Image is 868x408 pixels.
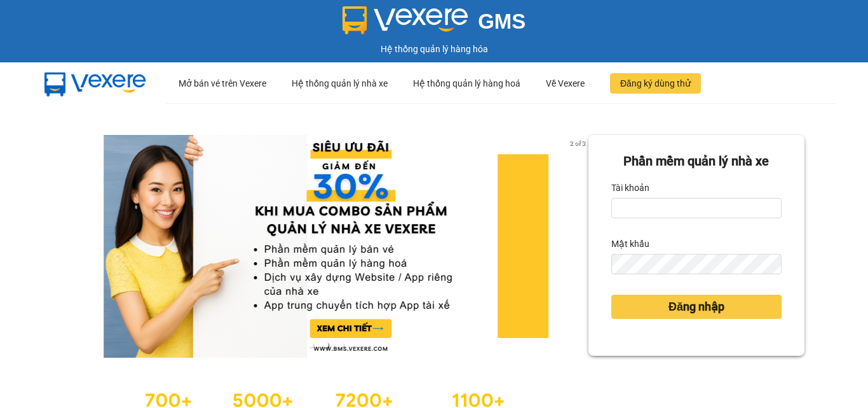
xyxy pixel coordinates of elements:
[611,254,782,274] input: Mật khẩu
[3,42,865,56] div: Hệ thống quản lý hàng hóa
[342,19,526,29] a: GMS
[566,135,588,151] p: 2 of 3
[413,63,520,104] div: Hệ thống quản lý hàng hoá
[339,342,344,348] li: slide item 3
[292,63,388,104] div: Hệ thống quản lý nhà xe
[611,295,782,319] button: Đăng nhập
[571,135,588,358] button: next slide / item
[64,135,81,358] button: previous slide / item
[323,342,329,348] li: slide item 2
[610,73,701,94] button: Đăng ký dùng thử
[611,151,782,171] div: Phần mềm quản lý nhà xe
[308,342,313,348] li: slide item 1
[611,178,649,198] label: Tài khoản
[611,198,782,218] input: Tài khoản
[179,63,266,104] div: Mở bán vé trên Vexere
[478,10,526,33] span: GMS
[342,6,468,34] img: logo 2
[611,234,649,254] label: Mật khẩu
[668,298,724,316] span: Đăng nhập
[32,62,159,104] img: mbUUG5Q.png
[546,63,585,104] div: Về Vexere
[620,76,691,90] span: Đăng ký dùng thử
